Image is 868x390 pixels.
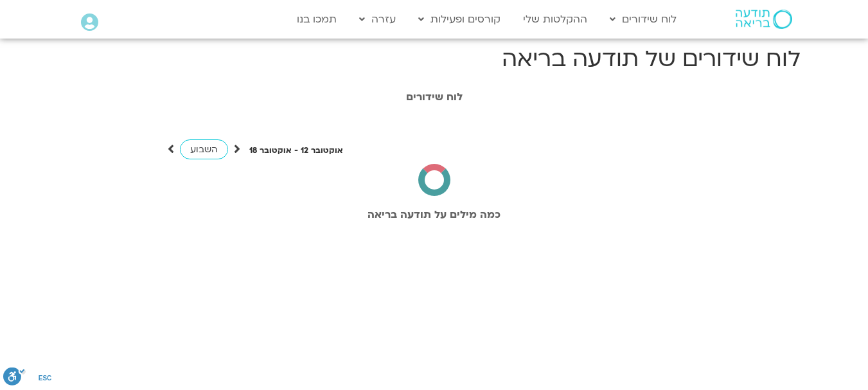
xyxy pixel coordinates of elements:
[190,143,218,155] span: השבוע
[180,139,228,159] a: השבוע
[603,7,683,31] a: לוח שידורים
[249,144,343,157] p: אוקטובר 12 - אוקטובר 18
[75,209,794,220] h2: כמה מילים על תודעה בריאה
[290,7,343,31] a: תמכו בנו
[736,10,792,29] img: תודעה בריאה
[75,91,794,103] h1: לוח שידורים
[517,7,594,31] a: ההקלטות שלי
[353,7,402,31] a: עזרה
[412,7,507,31] a: קורסים ופעילות
[68,44,801,75] h1: לוח שידורים של תודעה בריאה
